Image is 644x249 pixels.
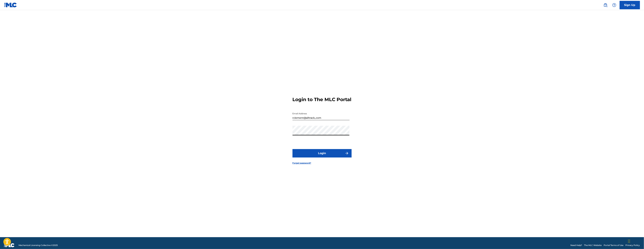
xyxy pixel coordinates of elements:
[611,2,618,8] div: Help
[570,244,582,247] a: Need Help?
[602,2,609,8] a: Public Search
[4,243,15,247] img: logo
[4,3,17,7] img: MLC Logo
[627,233,644,249] iframe: Chat Widget
[19,244,58,247] span: Mechanical Licensing Collective © 2025
[628,236,630,246] div: Drag
[584,244,602,247] a: The MLC Website
[612,3,616,7] img: help
[626,244,640,247] a: Privacy Policy
[293,162,311,165] a: Forgot password?
[345,151,349,155] img: f7272a7cc735f4ea7f67.svg
[603,3,608,7] img: search
[620,1,640,9] a: Sign Up
[293,149,352,158] button: Login
[604,244,624,247] a: Portal Terms of Use
[293,97,351,102] h3: Login to The MLC Portal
